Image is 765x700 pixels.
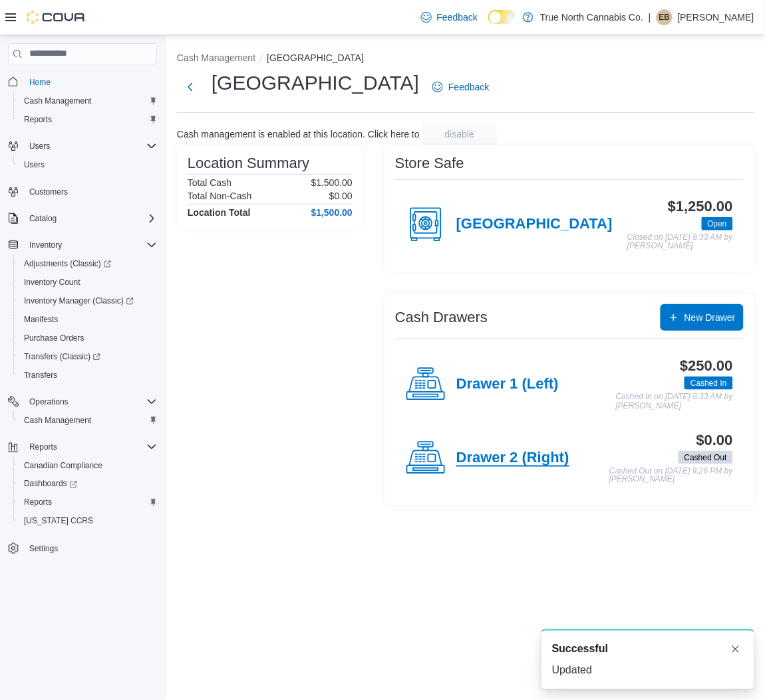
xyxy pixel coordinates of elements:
[177,74,204,100] button: Next
[437,11,478,24] span: Feedback
[19,367,63,383] a: Transfers
[13,292,162,310] a: Inventory Manager (Classic)
[24,370,57,381] span: Transfers
[27,11,86,24] img: Cova
[29,544,58,555] span: Settings
[685,311,736,324] span: New Drawer
[188,191,252,201] h6: Total Non-Cash
[24,333,84,343] span: Purchase Orders
[708,218,727,230] span: Open
[212,70,419,96] h1: [GEOGRAPHIC_DATA]
[659,9,670,25] span: EB
[188,207,251,218] h4: Location Total
[19,274,157,290] span: Inventory Count
[19,157,157,173] span: Users
[29,141,50,151] span: Users
[19,412,96,428] a: Cash Management
[3,209,162,228] button: Catalog
[24,439,157,455] span: Reports
[456,450,569,467] h4: Drawer 2 (Right)
[24,138,157,154] span: Users
[13,329,162,347] button: Purchase Orders
[728,642,744,657] button: Dismiss toast
[24,211,62,226] button: Catalog
[24,138,55,154] button: Users
[19,495,57,511] a: Reports
[177,51,754,67] nav: An example of EuiBreadcrumbs
[29,396,69,407] span: Operations
[8,67,157,593] nav: Complex example
[13,456,162,475] button: Canadian Compliance
[13,366,162,385] button: Transfers
[552,663,744,679] div: Updated
[13,475,162,493] a: Dashboards
[29,442,57,452] span: Reports
[24,277,80,288] span: Inventory Count
[24,540,157,557] span: Settings
[627,233,733,251] p: Closed on [DATE] 8:33 AM by [PERSON_NAME]
[24,479,77,489] span: Dashboards
[13,310,162,329] button: Manifests
[267,52,364,63] button: [GEOGRAPHIC_DATA]
[24,237,157,253] span: Inventory
[456,216,613,233] h4: [GEOGRAPHIC_DATA]
[649,9,651,25] p: |
[19,293,139,309] a: Inventory Manager (Classic)
[685,377,733,390] span: Cashed In
[456,376,559,393] h4: Drawer 1 (Left)
[488,10,516,24] input: Dark Mode
[552,642,744,657] div: Notification
[19,476,82,492] a: Dashboards
[19,330,157,346] span: Purchase Orders
[24,516,93,527] span: [US_STATE] CCRS
[24,258,111,269] span: Adjustments (Classic)
[395,309,488,325] h3: Cash Drawers
[679,451,733,464] span: Cashed Out
[177,129,420,139] p: Cash management is enabled at this location. Click here to
[19,495,157,511] span: Reports
[13,493,162,512] button: Reports
[445,128,474,141] span: disable
[690,377,727,389] span: Cashed In
[661,304,744,331] button: New Drawer
[19,367,157,383] span: Transfers
[29,213,57,224] span: Catalog
[24,211,157,226] span: Catalog
[24,541,63,557] a: Settings
[19,349,157,365] span: Transfers (Classic)
[24,74,157,90] span: Home
[24,159,45,170] span: Users
[177,52,255,63] button: Cash Management
[702,217,733,230] span: Open
[24,497,52,508] span: Reports
[668,199,733,215] h3: $1,250.00
[311,177,353,188] p: $1,500.00
[13,512,162,531] button: [US_STATE] CCRS
[3,539,162,558] button: Settings
[13,254,162,273] a: Adjustments (Classic)
[540,9,643,25] p: True North Cannabis Co.
[13,155,162,174] button: Users
[188,155,309,171] h3: Location Summary
[13,92,162,110] button: Cash Management
[448,80,489,94] span: Feedback
[19,513,157,529] span: Washington CCRS
[678,9,754,25] p: [PERSON_NAME]
[13,411,162,430] button: Cash Management
[19,256,157,272] span: Adjustments (Classic)
[13,110,162,129] button: Reports
[3,236,162,254] button: Inventory
[29,77,51,88] span: Home
[19,330,90,346] a: Purchase Orders
[24,183,157,200] span: Customers
[24,394,74,410] button: Operations
[24,96,91,106] span: Cash Management
[681,358,733,374] h3: $250.00
[24,314,58,325] span: Manifests
[19,256,116,272] a: Adjustments (Classic)
[3,182,162,201] button: Customers
[329,191,353,201] p: $0.00
[427,74,494,100] a: Feedback
[19,458,157,474] span: Canadian Compliance
[19,112,57,128] a: Reports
